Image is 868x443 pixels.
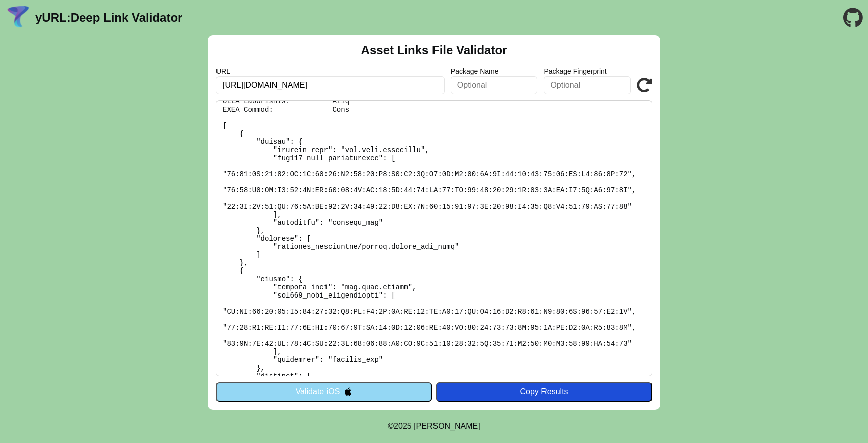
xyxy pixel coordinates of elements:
input: Optional [544,76,631,94]
input: Required [216,76,445,94]
button: Validate iOS [216,382,432,401]
footer: © [388,410,480,443]
span: 2025 [394,422,412,430]
a: Michael Ibragimchayev's Personal Site [414,422,480,430]
h2: Asset Links File Validator [361,43,507,57]
label: URL [216,67,445,75]
button: Copy Results [436,382,652,401]
input: Optional [451,76,538,94]
img: appleIcon.svg [344,387,352,396]
label: Package Fingerprint [544,67,631,75]
img: yURL Logo [5,5,31,31]
a: yURL:Deep Link Validator [35,11,182,25]
label: Package Name [451,67,538,75]
div: Copy Results [441,387,647,396]
pre: Lorem ipsu do: sitam://cons.adip.el/.sedd-eiusm/temporinci.utla Et Dolorema: Aliq Enimadm-veni: [... [216,100,652,376]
